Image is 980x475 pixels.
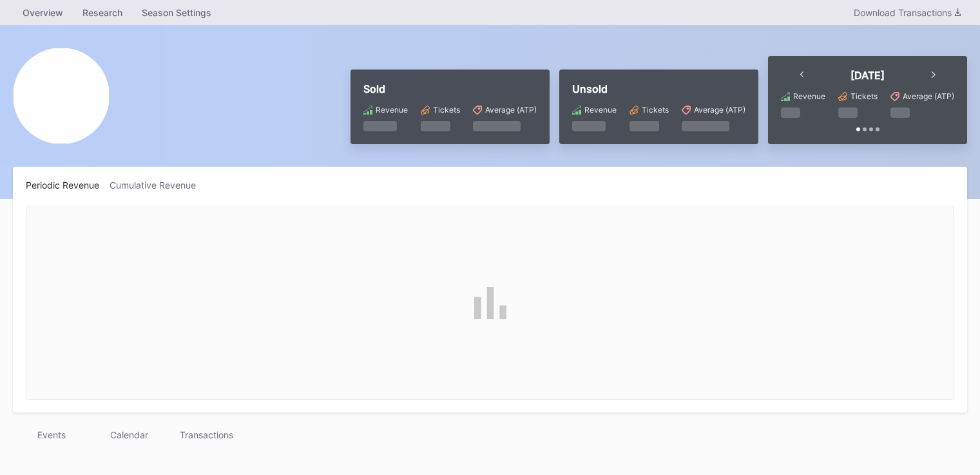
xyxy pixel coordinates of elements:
div: Average (ATP) [694,105,745,115]
div: Calendar [90,425,168,444]
div: Revenue [376,105,408,115]
div: Events [13,425,90,444]
div: Average (ATP) [903,91,954,101]
div: Tickets [433,105,460,115]
div: Average (ATP) [485,105,537,115]
button: Download Transactions [847,4,967,21]
div: Revenue [584,105,617,115]
div: Cumulative Revenue [110,180,206,191]
a: Research [73,3,132,22]
div: Sold [363,82,537,95]
div: Revenue [793,91,825,101]
div: Transactions [168,425,245,444]
div: Tickets [642,105,669,115]
a: Season Settings [132,3,221,22]
div: Tickets [850,91,878,101]
div: Periodic Revenue [26,180,110,191]
a: Overview [13,3,73,22]
div: [DATE] [850,69,885,82]
div: Download Transactions [854,7,961,18]
div: Unsold [572,82,745,95]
